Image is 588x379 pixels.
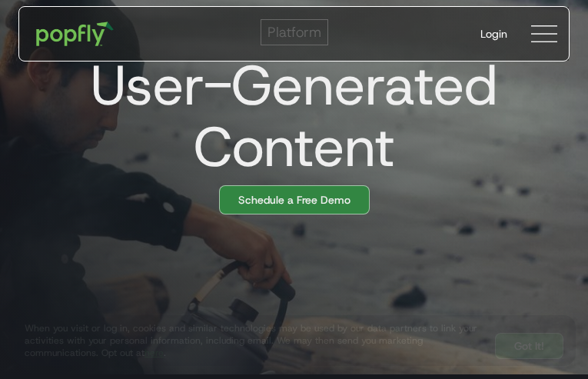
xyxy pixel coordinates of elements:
a: home [25,11,125,57]
a: Schedule a Free Demo [219,185,370,214]
div: Login [480,26,507,42]
a: here [145,347,164,359]
h1: User-Generated Content [6,55,570,178]
div: When you visit or log in, cookies and similar technologies may be used by our data partners to li... [25,322,483,359]
a: Login [468,14,520,54]
a: Got It! [495,333,563,359]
